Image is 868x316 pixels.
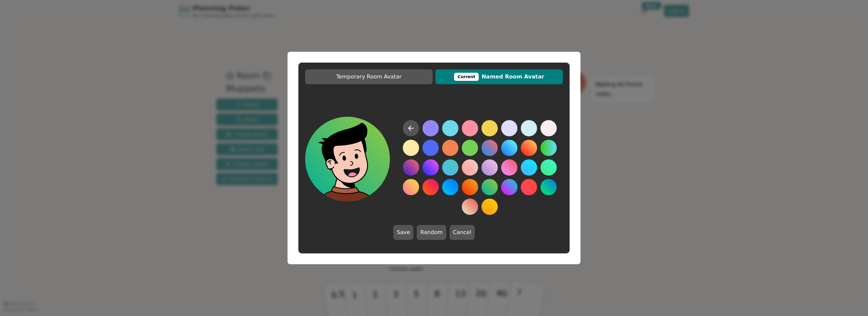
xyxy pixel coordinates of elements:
[450,225,475,240] button: Cancel
[435,69,563,84] button: CurrentNamed Room Avatar
[393,225,413,240] button: Save
[417,225,446,240] button: Random
[439,73,559,81] span: Named Room Avatar
[305,69,433,84] button: Temporary Room Avatar
[454,73,479,81] div: This avatar will be displayed in dedicated rooms
[309,73,429,81] span: Temporary Room Avatar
